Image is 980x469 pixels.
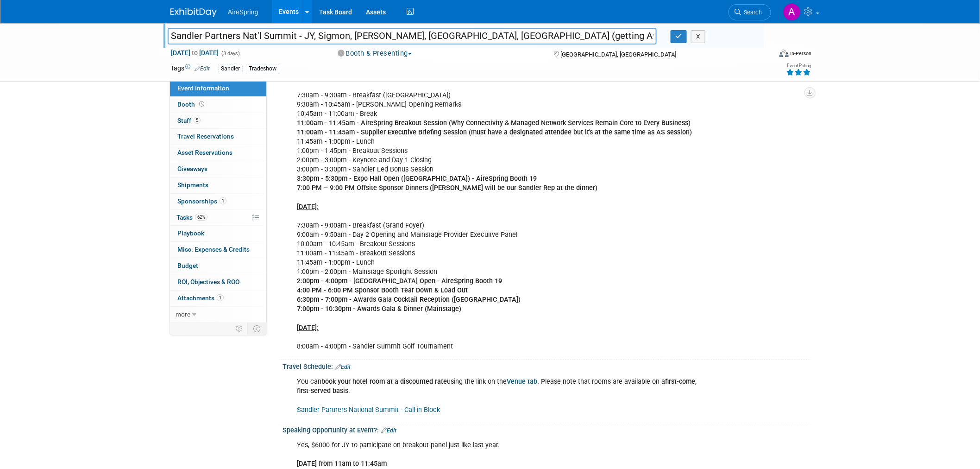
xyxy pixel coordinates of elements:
span: Budget [177,262,198,269]
div: Sandler [218,64,243,74]
a: Event Information [170,81,266,96]
b: 11:00am - 11:45am - Supplier Executive Briefing Session (must have a designated attendee but it's... [297,128,692,136]
span: 1 [220,197,226,204]
b: 7:00pm - 10:30pm - Awards Gala & Dinner (Mainstage) [297,305,461,313]
a: Edit [335,364,351,370]
a: Search [729,4,771,20]
b: 7:00 PM – 9:00 PM Offsite Sponsor Dinners ([PERSON_NAME] will be our Sandler Rep at the dinner) [297,184,597,192]
span: Playbook [177,229,204,237]
b: 11:00am - 11:45am - AireSpring Breakout Session (Why Connectivity & Managed Network Services Rema... [297,119,691,127]
b: 6:30pm - 7:00pm - Awards Gala Cocktail Reception ([GEOGRAPHIC_DATA]) [297,296,521,304]
span: more [176,311,190,318]
button: Booth & Presenting [334,49,416,58]
td: Tags [170,63,210,74]
a: Misc. Expenses & Credits [170,242,266,258]
span: (3 days) [220,51,240,57]
b: 4:00 PM - 6:00 PM Sponsor Booth Tear Down & Load Out [297,286,468,294]
img: Aila Ortiaga [783,3,801,21]
img: ExhibitDay [170,8,217,17]
span: AireSpring [228,8,258,16]
div: In-Person [790,50,812,57]
b: 2:00pm - 4:00pm - [GEOGRAPHIC_DATA] Open - AireSpring Booth 19 [297,277,502,285]
div: You can using the link on the . Please note that rooms are available on a . [290,373,708,419]
a: Edit [381,427,396,434]
span: Shipments [177,181,208,189]
span: 62% [195,214,207,221]
b: [DATE]: [297,203,319,211]
a: Playbook [170,226,266,241]
a: Edit [195,65,210,72]
span: Search [741,9,762,16]
span: ROI, Objectives & ROO [177,278,239,285]
span: Booth [177,101,206,108]
a: Shipments [170,177,266,193]
span: Giveaways [177,165,207,172]
td: Toggle Event Tabs [248,323,267,335]
a: ROI, Objectives & ROO [170,274,266,290]
a: Sponsorships1 [170,194,266,209]
div: Travel Schedule: [283,360,810,372]
span: Booth not reserved yet [197,101,206,108]
span: Event Information [177,84,229,92]
span: 5 [194,117,201,124]
b: [DATE]: [297,324,319,332]
b: book your hotel room at a discounted rate [321,378,447,386]
a: Sandler Partners National Summit - Call-in Block [297,406,440,414]
a: Budget [170,258,266,274]
span: Travel Reservations [177,133,234,140]
div: Event Rating [786,63,811,68]
span: Staff [177,117,201,124]
span: [GEOGRAPHIC_DATA], [GEOGRAPHIC_DATA] [560,51,676,58]
span: Attachments [177,294,224,302]
span: 1 [217,294,224,301]
a: Asset Reservations [170,145,266,161]
span: Asset Reservations [177,149,232,156]
a: Booth [170,97,266,113]
a: Staff5 [170,113,266,129]
b: [DATE] from 11am to 11:45am [297,460,387,468]
a: Venue tab [507,378,537,386]
b: 3:30pm - 5:30pm - Expo Hall Open ([GEOGRAPHIC_DATA]) - AireSpring Booth 19 [297,175,537,183]
a: Attachments1 [170,291,266,306]
button: X [691,30,705,43]
span: Tasks [176,214,207,221]
div: Event Format [716,48,812,62]
a: Tasks62% [170,210,266,226]
a: Travel Reservations [170,129,266,145]
span: Sponsorships [177,197,226,205]
span: [DATE] [DATE] [170,49,219,57]
a: Giveaways [170,161,266,177]
span: Misc. Expenses & Credits [177,246,250,253]
div: Speaking Opportunity at Event?: [283,423,810,435]
span: to [190,49,199,57]
div: Tradeshow [246,64,279,74]
td: Personalize Event Tab Strip [232,323,248,335]
img: Format-Inperson.png [779,50,789,57]
a: more [170,307,266,323]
